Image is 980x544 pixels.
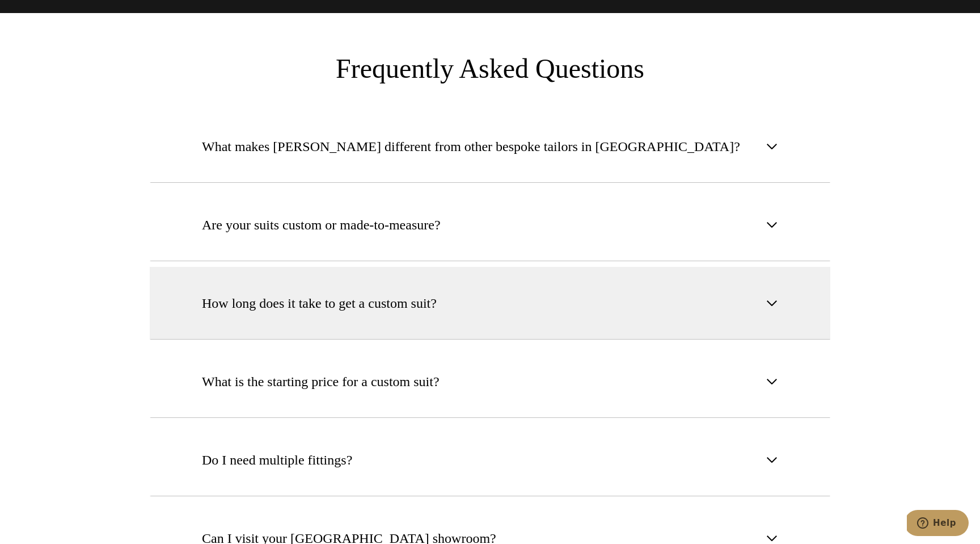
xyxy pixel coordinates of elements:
span: What makes [PERSON_NAME] different from other bespoke tailors in [GEOGRAPHIC_DATA]? [202,136,740,157]
button: Are your suits custom or made-to-measure? [150,189,830,261]
span: How long does it take to get a custom suit? [202,293,437,313]
button: Do I need multiple fittings? [150,424,830,496]
span: Are your suits custom or made-to-measure? [202,215,441,235]
span: Do I need multiple fittings? [202,450,352,470]
span: What is the starting price for a custom suit? [202,371,440,392]
button: How long does it take to get a custom suit? [150,267,830,340]
button: What makes [PERSON_NAME] different from other bespoke tailors in [GEOGRAPHIC_DATA]? [150,110,830,183]
iframe: Opens a widget where you can chat to one of our agents [907,510,969,538]
button: What is the starting price for a custom suit? [150,345,830,418]
h3: Frequently Asked Questions [189,53,791,85]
